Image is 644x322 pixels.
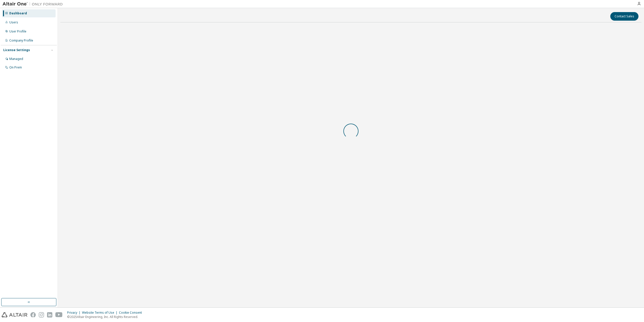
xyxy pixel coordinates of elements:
img: Altair One [3,2,65,7]
div: Website Terms of Use [82,311,119,315]
div: Cookie Consent [119,311,145,315]
img: linkedin.svg [47,312,52,317]
img: youtube.svg [55,312,63,317]
img: facebook.svg [30,312,36,317]
img: altair_logo.svg [2,312,27,317]
div: User Profile [9,29,26,33]
div: License Settings [3,48,30,52]
img: instagram.svg [39,312,44,317]
button: Contact Sales [610,12,638,21]
div: Company Profile [9,39,33,43]
p: © 2025 Altair Engineering, Inc. All Rights Reserved. [67,315,145,319]
div: On Prem [9,65,22,69]
div: Managed [9,57,23,61]
div: Dashboard [9,11,27,15]
div: Users [9,20,18,24]
div: Privacy [67,311,82,315]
